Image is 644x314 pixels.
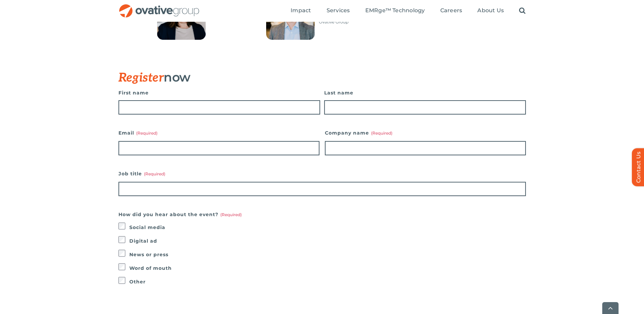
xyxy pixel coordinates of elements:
span: EMRge™ Technology [365,7,425,14]
label: Other [129,277,526,286]
label: Digital ad [129,236,526,246]
label: First name [118,88,320,98]
span: (Required) [144,171,165,176]
span: (Required) [220,212,242,217]
label: Last name [324,88,526,98]
span: Impact [291,7,311,14]
span: (Required) [371,130,392,136]
a: Careers [440,7,462,15]
a: OG_Full_horizontal_RGB [118,3,200,10]
a: Search [519,7,526,15]
h3: now [118,70,492,85]
label: Company name [325,128,526,138]
a: About Us [477,7,504,15]
span: (Required) [136,130,158,136]
span: Register [118,70,164,85]
span: Services [327,7,350,14]
a: Services [327,7,350,15]
label: Email [118,128,319,138]
span: Careers [440,7,462,14]
a: EMRge™ Technology [365,7,425,15]
span: About Us [477,7,504,14]
label: Word of mouth [129,263,526,273]
label: Social media [129,223,526,232]
a: Impact [291,7,311,15]
legend: How did you hear about the event? [118,210,242,219]
label: Job title [118,169,526,178]
label: News or press [129,250,526,259]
